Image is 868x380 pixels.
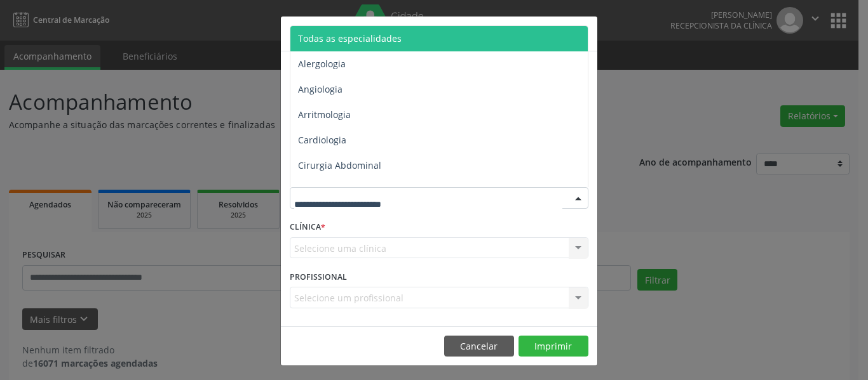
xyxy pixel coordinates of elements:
span: Cirurgia Abdominal [298,159,381,171]
label: PROFISSIONAL [290,267,347,287]
span: Alergologia [298,58,346,70]
h5: Relatório de agendamentos [290,25,435,42]
span: Angiologia [298,83,342,95]
button: Cancelar [444,336,514,357]
span: Cardiologia [298,134,346,146]
span: Cirurgia Bariatrica [298,185,376,197]
button: Close [572,16,597,48]
button: Imprimir [519,336,588,357]
label: CLÍNICA [290,218,325,237]
span: Arritmologia [298,108,351,121]
span: Todas as especialidades [298,32,402,44]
